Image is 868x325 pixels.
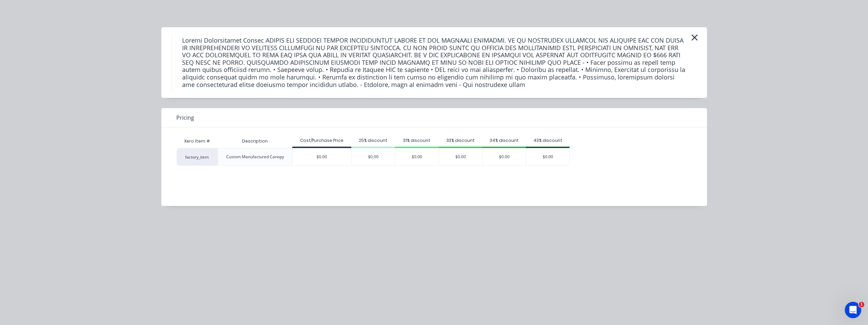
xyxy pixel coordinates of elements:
[226,154,284,160] div: Custom Manufactured Canopy
[859,302,864,307] span: 1
[439,137,482,144] div: 33% discount
[439,148,482,165] div: $0.00
[526,148,569,165] div: $0.00
[292,137,352,144] div: Cost/Purchase Price
[845,302,861,318] iframe: Intercom live chat
[172,34,697,91] h4: Loremi Dolorsitamet Consec ADIPIS ELI SEDDOEI TEMPOR INCIDIDUNTUT LABORE ET DOL MAGNAALI ENIMADMI...
[176,114,194,122] span: Pricing
[237,133,273,150] div: Description
[293,148,352,165] div: $0.00
[351,137,395,144] div: 25% discount
[526,137,570,144] div: 43% discount
[483,148,526,165] div: $0.00
[482,137,526,144] div: 34% discount
[352,148,395,165] div: $0.00
[395,148,439,165] div: $0.00
[177,148,218,166] div: factory_item
[177,134,218,148] div: Xero Item #
[395,137,439,144] div: 31% discount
